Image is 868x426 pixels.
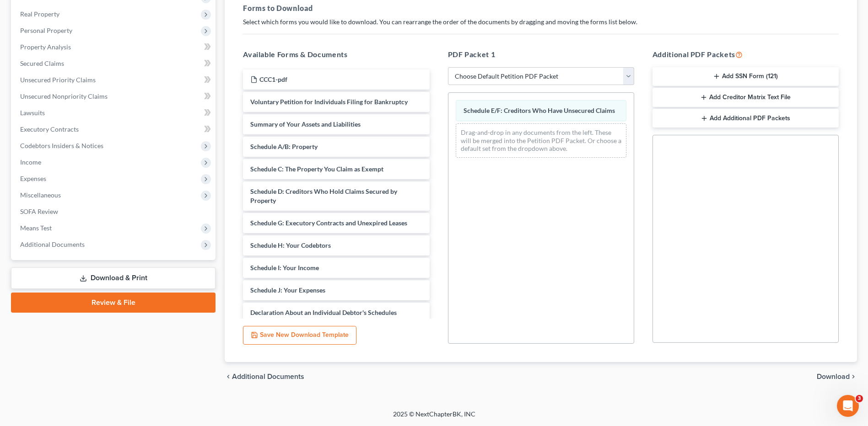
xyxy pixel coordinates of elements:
[817,373,857,380] button: Download chevron_right
[652,67,839,86] button: Add SSN Form (121)
[20,208,58,215] span: SOFA Review
[20,27,72,34] span: Personal Property
[817,373,850,380] span: Download
[13,203,216,220] a: SOFA Review
[243,49,429,60] h5: Available Forms & Documents
[225,373,232,380] i: chevron_left
[243,326,356,345] button: Save New Download Template
[243,3,839,14] h5: Forms to Download
[20,76,96,84] span: Unsecured Priority Claims
[850,373,857,380] i: chevron_right
[20,43,71,51] span: Property Analysis
[13,121,216,138] a: Executory Contracts
[250,219,407,227] span: Schedule G: Executory Contracts and Unexpired Leases
[173,410,695,426] div: 2025 © NextChapterBK, INC
[11,293,216,313] a: Review & File
[259,75,287,83] span: CCC1-pdf
[20,240,85,248] span: Additional Documents
[225,373,304,380] a: chevron_left Additional Documents
[13,39,216,55] a: Property Analysis
[250,264,319,272] span: Schedule I: Your Income
[464,106,615,114] span: Schedule E/F: Creditors Who Have Unsecured Claims
[20,10,59,18] span: Real Property
[837,395,859,417] iframe: Intercom live chat
[250,187,397,204] span: Schedule D: Creditors Who Hold Claims Secured by Property
[13,105,216,121] a: Lawsuits
[20,142,103,149] span: Codebtors Insiders & Notices
[20,109,45,117] span: Lawsuits
[243,17,839,27] p: Select which forms you would like to download. You can rearrange the order of the documents by dr...
[20,224,52,232] span: Means Test
[20,191,61,199] span: Miscellaneous
[13,55,216,72] a: Secured Claims
[456,123,626,158] div: Drag-and-drop in any documents from the left. These will be merged into the Petition PDF Packet. ...
[20,59,64,67] span: Secured Claims
[250,98,408,106] span: Voluntary Petition for Individuals Filing for Bankruptcy
[250,120,361,128] span: Summary of Your Assets and Liabilities
[250,143,318,150] span: Schedule A/B: Property
[13,72,216,88] a: Unsecured Priority Claims
[11,267,216,289] a: Download & Print
[250,309,397,316] span: Declaration About an Individual Debtor's Schedules
[20,125,79,133] span: Executory Contracts
[652,109,839,128] button: Add Additional PDF Packets
[20,175,46,182] span: Expenses
[856,395,863,402] span: 3
[20,158,41,166] span: Income
[232,373,304,380] span: Additional Documents
[250,241,331,249] span: Schedule H: Your Codebtors
[652,88,839,107] button: Add Creditor Matrix Text File
[250,286,325,294] span: Schedule J: Your Expenses
[20,92,108,100] span: Unsecured Nonpriority Claims
[652,49,839,60] h5: Additional PDF Packets
[448,49,634,60] h5: PDF Packet 1
[250,165,383,173] span: Schedule C: The Property You Claim as Exempt
[13,88,216,105] a: Unsecured Nonpriority Claims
